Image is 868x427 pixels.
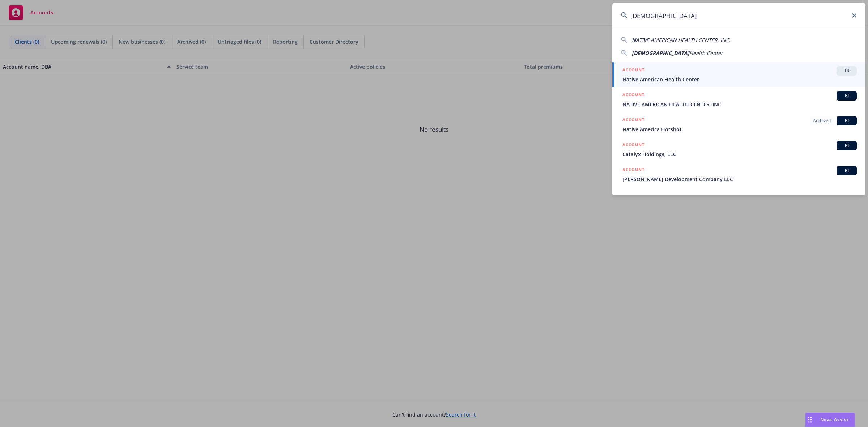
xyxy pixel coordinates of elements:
[612,87,865,112] a: ACCOUNTBINATIVE AMERICAN HEALTH CENTER, INC.
[622,66,644,75] h5: ACCOUNT
[622,91,644,100] h5: ACCOUNT
[622,125,857,133] span: Native America Hotshot
[839,93,854,99] span: BI
[839,118,854,124] span: BI
[622,175,857,183] span: [PERSON_NAME] Development Company LLC
[622,166,644,175] h5: ACCOUNT
[612,112,865,137] a: ACCOUNTArchivedBINative America Hotshot
[813,118,831,124] span: Archived
[622,101,857,108] span: NATIVE AMERICAN HEALTH CENTER, INC.
[805,413,855,427] button: Nova Assist
[839,167,854,174] span: BI
[636,37,731,43] span: ATIVE AMERICAN HEALTH CENTER, INC.
[820,417,849,423] span: Nova Assist
[622,76,857,83] span: Native American Health Center
[622,116,644,125] h5: ACCOUNT
[612,3,865,29] input: Search...
[689,50,723,56] span: Health Center
[839,68,854,74] span: TR
[622,150,857,158] span: Catalyx Holdings, LLC
[612,162,865,187] a: ACCOUNTBI[PERSON_NAME] Development Company LLC
[612,62,865,87] a: ACCOUNTTRNative American Health Center
[632,50,689,56] span: [DEMOGRAPHIC_DATA]
[632,37,636,43] span: N
[612,137,865,162] a: ACCOUNTBICatalyx Holdings, LLC
[839,142,854,149] span: BI
[805,413,814,427] div: Drag to move
[622,141,644,150] h5: ACCOUNT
